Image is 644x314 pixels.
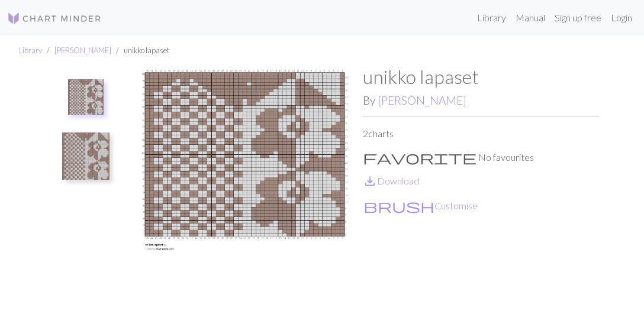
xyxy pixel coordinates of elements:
[363,66,599,88] h1: unikko lapaset
[363,127,599,141] p: 2 charts
[68,79,104,115] img: unikko lapaset
[7,11,102,25] img: Logo
[363,150,476,164] i: Favourite
[19,46,42,55] a: Library
[550,6,606,30] a: Sign up free
[363,150,599,164] p: No favourites
[363,198,478,213] button: CustomiseCustomise
[363,198,434,214] span: brush
[363,149,476,166] span: favorite
[472,6,511,30] a: Library
[363,174,377,188] i: Download
[378,93,466,107] a: [PERSON_NAME]
[363,173,377,189] span: save_alt
[111,45,169,56] li: unikko lapaset
[62,132,110,180] img: Copy of unikko lapaset
[511,6,550,30] a: Manual
[606,6,637,30] a: Login
[54,46,111,55] a: [PERSON_NAME]
[363,175,419,186] a: DownloadDownload
[363,199,434,213] i: Customise
[363,93,599,107] h2: By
